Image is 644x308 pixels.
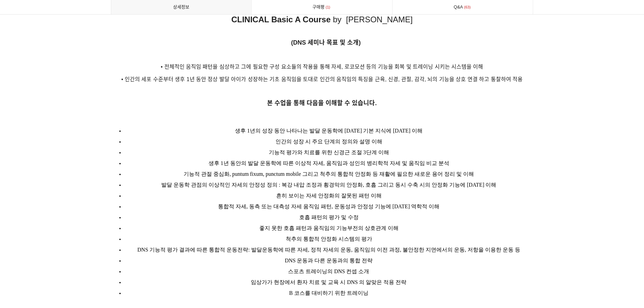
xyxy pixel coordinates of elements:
span: 기능적 관절 중심화, puntum fixum, punctum mobile 그리고 척추의 통합적 안정화 등 재활에 필요한 새로운 용어 정리 및 이해 [184,171,474,177]
span: 생후 1년 동안의 발달 운동학에 따른 이상적 자세, 움직임과 성인의 병리학적 자세 및 움직임 비교 분석 [209,160,449,166]
span: 기능적 평가와 치료를 위한 신경근 조절 3단계 이해 [269,149,389,155]
span: 척추의 통합적 안정화 시스템의 평가 [286,236,372,242]
span: 생후 1년의 성장 동안 나타나는 발달 운동학에 [DATE] 기본 지식에 [DATE] 이해 [235,128,423,134]
span: • 전체적인 움직임 패턴을 심상하고 그에 필요한 구성 요소들의 작용을 통해 자세, 로코모션 등의 기능을 회복 및 트레이닝 시키는 시스템을 이해 [161,64,483,70]
span: • 인간의 세포 수준부터 생후 1년 동안 정상 발달 아이가 성장하는 기초 움직임을 토대로 인간의 움직임의 특징을 근육, 신경, 관절, 감각, 뇌의 기능을 상호 연결 하고 통찰... [121,76,523,82]
span: 스포츠 트레이닝의 DNS 컨셉 소개 [288,268,369,274]
span: 좋지 못한 호흡 패턴과 움직임의 기능부전의 상호관계 이해 [259,225,399,231]
span: 통합적 자세, 동측 또는 대측성 자세 움직임 패턴, 운동성과 안정성 기능에 [DATE] 역학적 이해 [218,204,440,209]
span: 호흡 패턴의 평가 및 수정 [299,214,359,220]
span: 본 수업을 통해 다음을 이해할 수 있습니다. [267,100,377,106]
span: DNS 운동과 다른 운동과의 통합 전략 [285,258,373,263]
span: DNS 기능적 평가 결과에 따른 통합적 운동전략: 발달운동학에 따른 자세, 정적 자세의 운동, 움직임의 이전 과정, 불안정한 지면에서의 운동, 저항을 이용한 운동 등 [137,247,520,253]
span: by [PERSON_NAME] [333,15,413,24]
span: CLINICAL Basic A Course [231,15,331,24]
span: 인간의 성장 시 주요 단계의 정의와 설명 이해 [276,139,382,144]
span: 63 [463,4,472,11]
span: 임상가가 현장에서 환자 치료 및 교육 시 DNS 의 알맞은 적용 전략 [251,279,406,285]
span: 1 [325,4,331,11]
span: B 코스를 대비하기 위한 트레이닝 [289,290,368,296]
span: 발달 운동학 관점의 이상적인 자세의 안정성 정의 : 복강 내압 조정과 횡경막의 안정화, 호흡 그리고 동시 수축 시의 안정화 기능에 [DATE] 이해 [161,182,497,188]
span: 흔히 보이는 자세 안정화의 잘못된 패턴 이해 [276,193,382,198]
strong: (DNS 세미나 목표 및 소개) [291,39,361,46]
